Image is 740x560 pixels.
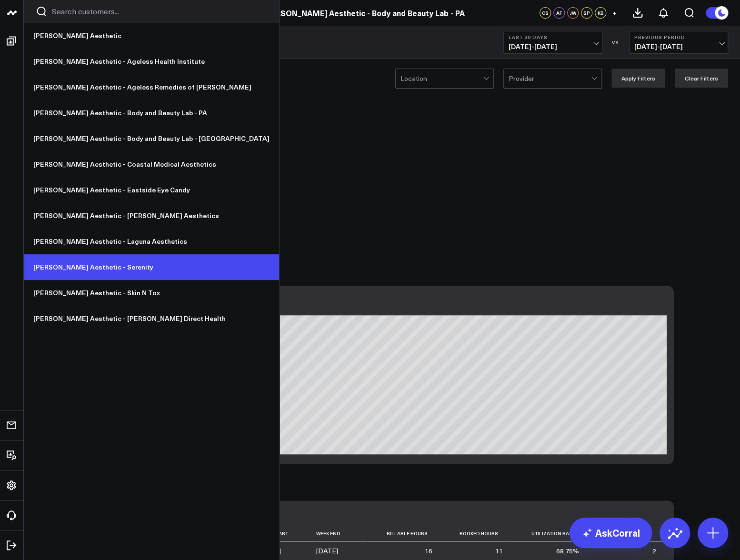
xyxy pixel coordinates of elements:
button: Previous Period[DATE]-[DATE] [629,31,728,54]
b: Previous Period [634,34,723,40]
button: + [609,7,620,19]
span: [DATE] - [DATE] [509,43,597,50]
th: Week End [316,526,367,541]
div: SP [581,7,592,19]
div: 68.75% [556,546,579,556]
button: Clear Filters [675,69,728,88]
button: Last 30 Days[DATE]-[DATE] [503,31,602,54]
div: 2 [652,546,656,556]
a: [PERSON_NAME] Aesthetic - Body and Beauty Lab - PA [24,100,279,126]
div: [DATE] [316,546,338,556]
a: AskCorral [570,518,652,548]
input: Search customers input [52,6,267,17]
div: 16 [425,546,432,556]
div: CS [540,7,551,19]
a: [PERSON_NAME] Aesthetic [24,23,279,49]
span: + [612,10,617,16]
a: [PERSON_NAME] Aesthetic - Laguna Aesthetics [24,229,279,254]
button: Apply Filters [611,69,665,88]
a: [PERSON_NAME] Aesthetic - Body and Beauty Lab - [GEOGRAPHIC_DATA] [24,126,279,151]
th: Booked Hours [441,526,511,541]
div: VS [607,40,624,45]
div: JW [567,7,579,19]
th: Week Start [259,526,316,541]
div: AF [553,7,565,19]
a: [PERSON_NAME] Aesthetic - [PERSON_NAME] Direct Health [24,306,279,331]
th: Utilization Rate [511,526,587,541]
a: [PERSON_NAME] Aesthetic - Serenity [24,254,279,280]
span: [DATE] - [DATE] [634,43,723,50]
th: Billable Hours [367,526,441,541]
div: 11 [495,546,502,556]
a: [PERSON_NAME] Aesthetic - Eastside Eye Candy [24,177,279,203]
a: [PERSON_NAME] Aesthetic - Body and Beauty Lab - PA [264,8,465,18]
a: [PERSON_NAME] Aesthetic - Skin N Tox [24,280,279,306]
a: [PERSON_NAME] Aesthetic - Ageless Health Institute [24,49,279,74]
a: [PERSON_NAME] Aesthetic - Coastal Medical Aesthetics [24,151,279,177]
b: Last 30 Days [509,34,597,40]
button: Search customers button [36,6,47,17]
a: [PERSON_NAME] Aesthetic - [PERSON_NAME] Aesthetics [24,203,279,229]
div: KB [595,7,606,19]
a: [PERSON_NAME] Aesthetic - Ageless Remedies of [PERSON_NAME] [24,74,279,100]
